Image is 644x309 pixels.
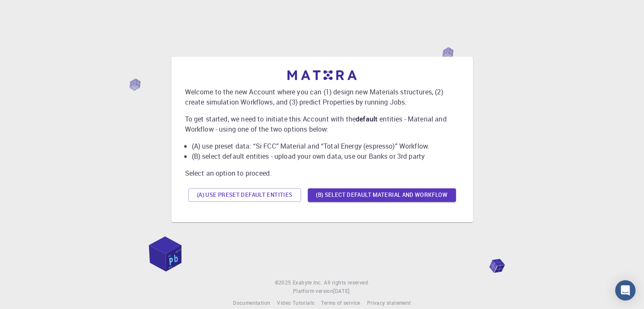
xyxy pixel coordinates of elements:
span: Video Tutorials [277,299,314,306]
a: Exabyte Inc. [293,279,322,287]
span: [DATE] . [333,287,351,294]
a: Documentation [233,299,270,307]
span: Privacy statement [367,299,411,306]
img: logo [287,70,357,80]
a: [DATE]. [333,287,351,295]
a: Privacy statement [367,299,411,307]
a: Video Tutorials [277,299,314,307]
span: Documentation [233,299,270,306]
span: Exabyte Inc. [293,279,322,286]
span: Terms of service [321,299,360,306]
div: Open Intercom Messenger [615,280,636,301]
span: © 2025 [275,279,293,287]
button: (B) Select default material and workflow [308,188,456,202]
a: Terms of service [321,299,360,307]
span: Platform version [293,287,333,295]
p: To get started, we need to initiate this Account with the entities - Material and Workflow - usin... [185,114,459,134]
p: Select an option to proceed. [185,168,459,178]
li: (B) select default entities - upload your own data, use our Banks or 3rd party [192,151,459,161]
button: (A) Use preset default entities [188,188,301,202]
span: All rights reserved. [324,279,369,287]
li: (A) use preset data: “Si FCC” Material and “Total Energy (espresso)” Workflow. [192,141,459,151]
p: Welcome to the new Account where you can (1) design new Materials structures, (2) create simulati... [185,87,459,107]
b: default [356,114,378,124]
